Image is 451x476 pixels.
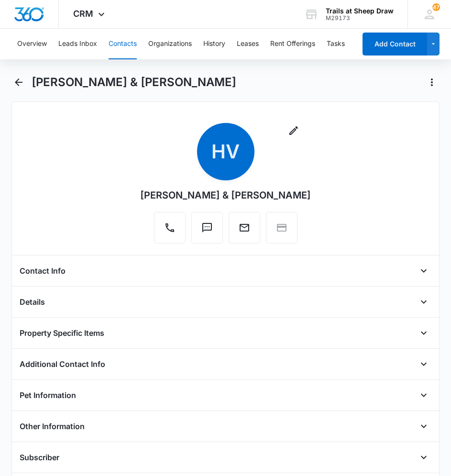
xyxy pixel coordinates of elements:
button: Open [416,325,431,341]
div: account name [326,7,394,15]
h4: Property Specific Items [20,327,104,339]
button: Add Contact [363,33,427,55]
span: HV [197,123,254,180]
button: Text [191,212,223,244]
button: Open [416,450,431,465]
button: Actions [424,75,440,90]
button: Overview [17,29,47,59]
button: Contacts [109,29,137,59]
a: Email [229,227,260,235]
h4: Additional Contact Info [20,358,105,370]
h4: Contact Info [20,265,66,277]
button: Open [416,294,431,310]
button: Back [11,75,26,90]
button: Open [416,387,431,403]
button: Open [416,419,431,434]
button: Open [416,356,431,372]
button: Open [416,263,431,278]
h4: Other Information [20,421,85,432]
h4: Details [20,296,45,308]
button: Leases [237,29,259,59]
button: Rent Offerings [270,29,315,59]
h4: Subscriber [20,452,59,463]
div: account id [326,15,394,22]
div: notifications count [432,3,440,11]
button: Tasks [327,29,345,59]
span: 47 [432,3,440,11]
button: Organizations [148,29,192,59]
button: Call [154,212,186,244]
button: Email [229,212,260,244]
a: Text [191,227,223,235]
div: [PERSON_NAME] & [PERSON_NAME] [140,188,311,202]
button: Leads Inbox [58,29,97,59]
h1: [PERSON_NAME] & [PERSON_NAME] [32,75,236,89]
button: History [203,29,225,59]
span: CRM [73,9,93,19]
h4: Pet Information [20,389,76,401]
a: Call [154,227,186,235]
